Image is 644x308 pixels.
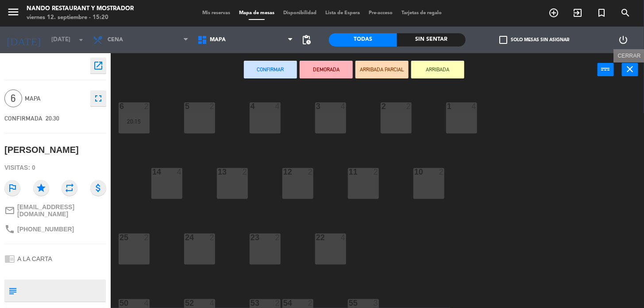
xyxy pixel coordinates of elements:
div: [PERSON_NAME] [4,143,79,157]
div: 2 [275,234,281,242]
i: attach_money [90,180,106,196]
i: search [620,8,631,18]
i: open_in_new [93,60,104,71]
button: ARRIBADA [411,61,464,78]
i: menu [7,5,20,19]
i: star [33,180,49,196]
div: 2 [406,102,412,110]
div: 23 [251,234,251,242]
div: 2 [308,299,313,307]
div: 2 [374,168,379,176]
div: 1 [447,102,447,110]
button: menu [7,5,20,22]
i: outlined_flag [4,180,20,196]
div: 2 [144,234,150,242]
div: 55 [349,299,349,307]
div: 2 [144,102,150,110]
span: [PHONE_NUMBER] [17,226,74,233]
div: 22 [316,234,316,242]
div: 2 [243,168,248,176]
div: 4 [144,299,150,307]
div: 11 [349,168,349,176]
i: power_settings_new [618,35,629,45]
button: Confirmar [244,61,297,78]
div: 54 [283,299,284,307]
span: Mapa de mesas [235,11,279,16]
i: chrome_reader_mode [4,253,15,264]
div: 4 [210,299,215,307]
i: arrow_drop_down [76,35,86,45]
div: 2 [382,102,382,110]
i: fullscreen [93,93,104,104]
label: Solo mesas sin asignar [499,36,569,44]
i: subject [8,286,17,296]
button: DEMORADA [300,61,353,78]
span: pending_actions [301,35,312,45]
div: 2 [210,234,215,242]
div: 20:15 [119,118,150,125]
div: viernes 12. septiembre - 15:20 [27,13,134,22]
button: ARRIBADA PARCIAL [355,61,409,78]
div: 4 [177,168,182,176]
i: repeat [62,180,77,196]
i: add_circle_outline [548,8,559,18]
div: 4 [472,102,477,110]
i: phone [4,224,15,234]
div: 4 [341,234,346,242]
span: MAPA [25,94,86,104]
span: Tarjetas de regalo [397,11,446,16]
div: 52 [185,299,185,307]
div: Visitas: 0 [4,160,106,175]
span: MAPA [210,37,226,43]
div: Nando Restaurant y Mostrador [27,4,134,13]
span: [EMAIL_ADDRESS][DOMAIN_NAME] [17,203,106,218]
div: 2 [439,168,444,176]
div: Sin sentar [397,33,466,47]
i: power_input [601,64,611,74]
button: power_input [598,63,614,76]
span: Cena [108,37,123,43]
div: 2 [308,168,313,176]
i: turned_in_not [596,8,607,18]
div: 4 [275,102,281,110]
div: 10 [414,168,415,176]
div: 4 [251,102,251,110]
div: 3 [316,102,316,110]
div: Todas [329,33,397,47]
div: 5 [185,102,185,110]
a: mail_outline[EMAIL_ADDRESS][DOMAIN_NAME] [4,203,106,218]
span: Disponibilidad [279,11,321,16]
span: CONFIRMADA [4,115,42,122]
div: 12 [283,168,284,176]
button: open_in_new [90,58,106,74]
div: 3 [374,299,379,307]
span: A LA CARTA [17,255,52,262]
span: check_box_outline_blank [499,36,507,44]
span: Lista de Espera [321,11,364,16]
div: 2 [275,299,281,307]
span: 20:30 [46,115,59,122]
span: 6 [4,90,22,107]
div: 4 [341,102,346,110]
div: 2 [210,102,215,110]
span: Pre-acceso [364,11,397,16]
button: close [622,63,638,76]
span: Mis reservas [198,11,235,16]
i: mail_outline [4,205,15,216]
div: 53 [251,299,251,307]
i: exit_to_app [572,8,583,18]
i: close [625,64,636,74]
button: fullscreen [90,90,106,106]
div: 24 [185,234,185,242]
div: 13 [218,168,218,176]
